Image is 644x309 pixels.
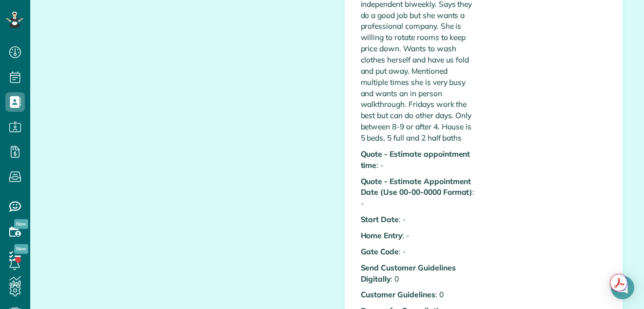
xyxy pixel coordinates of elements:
span: New [14,244,28,254]
p: : 0 [361,289,476,300]
b: Start Date [361,214,399,224]
b: Quote - Estimate appointment time [361,149,470,170]
p: : - [361,148,476,171]
span: New [14,219,28,229]
p: : 0 [361,262,476,285]
b: Home Entry [361,230,403,240]
p: : - [361,230,476,241]
p: : - [361,246,476,257]
b: Customer Guidelines [361,289,435,299]
b: Quote - Estimate Appointment Date (Use 00-00-0000 Format) [361,176,473,197]
b: Gate Code [361,247,399,256]
p: : - [361,214,476,225]
p: : - [361,176,476,209]
b: Send Customer Guidelines Digitally [361,263,456,284]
